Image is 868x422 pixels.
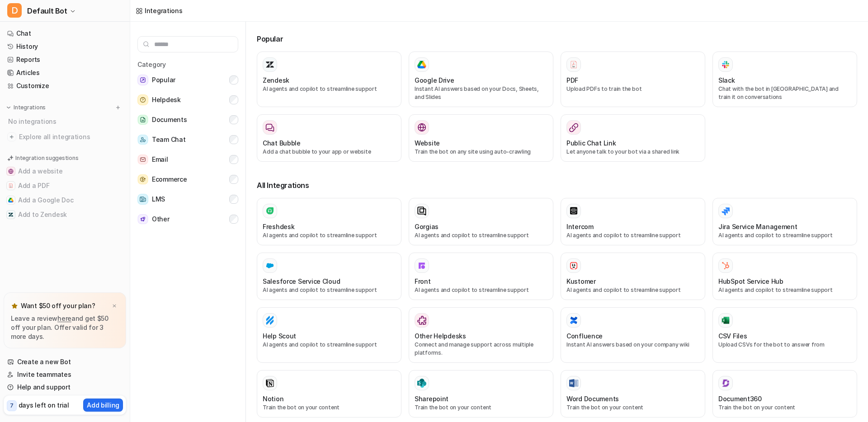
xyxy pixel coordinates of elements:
img: Documents [137,115,148,125]
button: Chat BubbleAdd a chat bubble to your app or website [257,114,401,162]
a: Reports [4,53,126,66]
h3: Help Scout [263,331,296,341]
p: AI agents and copilot to streamline support [718,231,851,239]
p: Integration suggestions [15,154,78,162]
p: AI agents and copilot to streamline support [263,286,396,294]
button: PDFPDFUpload PDFs to train the bot [561,52,705,107]
h3: Public Chat Link [566,138,616,148]
button: WebsiteWebsiteTrain the bot on any site using auto-crawling [409,114,553,162]
button: DocumentsDocuments [137,111,238,129]
img: Helpdesk [137,94,148,105]
img: Help Scout [265,316,274,325]
img: Salesforce Service Cloud [265,261,274,270]
a: Create a new Bot [4,356,126,368]
p: Train the bot on your content [415,403,547,412]
span: Email [152,154,168,165]
p: Train the bot on your content [566,403,699,412]
img: CSV Files [721,316,730,325]
img: Front [417,261,426,270]
a: History [4,40,126,53]
button: Add a websiteAdd a website [4,164,126,178]
a: here [57,314,71,322]
button: Help ScoutHelp ScoutAI agents and copilot to streamline support [257,307,401,363]
p: Connect and manage support across multiple platforms. [415,341,547,357]
p: Train the bot on your content [263,403,396,412]
img: Add to Zendesk [8,212,14,217]
p: AI agents and copilot to streamline support [263,231,396,239]
h3: Notion [263,394,283,403]
img: Document360 [721,379,730,388]
img: Other Helpdesks [417,316,426,325]
img: star [11,302,18,309]
button: HubSpot Service HubHubSpot Service HubAI agents and copilot to streamline support [712,253,857,300]
img: Popular [137,75,148,85]
p: days left on trial [19,400,69,410]
p: 7 [10,402,14,410]
h3: Jira Service Management [718,222,797,231]
img: expand menu [5,104,12,111]
button: Word DocumentsWord DocumentsTrain the bot on your content [561,370,705,417]
img: Ecommerce [137,174,148,185]
h3: Document360 [718,394,762,403]
div: No integrations [5,114,126,129]
h3: Word Documents [566,394,619,403]
span: Documents [152,114,187,125]
button: EmailEmail [137,150,238,169]
p: AI agents and copilot to streamline support [263,341,396,349]
p: AI agents and copilot to streamline support [718,286,851,294]
p: AI agents and copilot to streamline support [415,286,547,294]
a: Chat [4,27,126,40]
img: Word Documents [569,379,578,388]
button: Add to ZendeskAdd to Zendesk [4,207,126,222]
h3: Popular [257,33,857,44]
img: x [112,303,117,309]
h3: All Integrations [257,180,857,191]
img: Team Chat [137,135,148,145]
h3: Intercom [566,222,594,231]
h3: Freshdesk [263,222,294,231]
p: Chat with the bot in [GEOGRAPHIC_DATA] and train it on conversations [718,85,851,101]
p: Upload PDFs to train the bot [566,85,699,93]
a: Integrations [136,6,183,15]
img: Confluence [569,316,578,325]
a: Invite teammates [4,368,126,381]
p: Add a chat bubble to your app or website [263,148,396,156]
button: CSV FilesCSV FilesUpload CSVs for the bot to answer from [712,307,857,363]
span: Team Chat [152,134,185,145]
button: HelpdeskHelpdesk [137,91,238,109]
span: D [7,3,22,18]
p: Leave a review and get $50 off your plan. Offer valid for 3 more days. [11,314,119,341]
p: Want $50 off your plan? [21,301,95,310]
h3: Salesforce Service Cloud [263,277,340,286]
button: Google DriveGoogle DriveInstant AI answers based on your Docs, Sheets, and Slides [409,52,553,107]
h3: CSV Files [718,331,747,341]
button: ZendeskAI agents and copilot to streamline support [257,52,401,107]
p: AI agents and copilot to streamline support [263,85,396,93]
h5: Category [137,60,238,69]
img: Add a PDF [8,183,14,188]
img: Add a website [8,169,14,174]
p: Train the bot on your content [718,403,851,412]
button: SlackSlackChat with the bot in [GEOGRAPHIC_DATA] and train it on conversations [712,52,857,107]
p: Instant AI answers based on your company wiki [566,341,699,349]
h3: Sharepoint [415,394,448,403]
button: Integrations [4,103,48,112]
span: Explore all integrations [19,130,123,144]
h3: Gorgias [415,222,439,231]
button: ConfluenceConfluenceInstant AI answers based on your company wiki [561,307,705,363]
p: Upload CSVs for the bot to answer from [718,341,851,349]
img: Sharepoint [417,379,426,388]
button: FreshdeskAI agents and copilot to streamline support [257,198,401,245]
img: Kustomer [569,261,578,270]
button: PopularPopular [137,71,238,89]
button: KustomerKustomerAI agents and copilot to streamline support [561,253,705,300]
h3: HubSpot Service Hub [718,277,783,286]
div: Integrations [145,6,183,15]
button: Team ChatTeam Chat [137,131,238,149]
img: HubSpot Service Hub [721,261,730,270]
button: EcommerceEcommerce [137,170,238,188]
img: Notion [265,379,274,388]
p: Let anyone talk to your bot via a shared link [566,148,699,156]
h3: Website [415,138,440,148]
button: Add a PDFAdd a PDF [4,178,126,193]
